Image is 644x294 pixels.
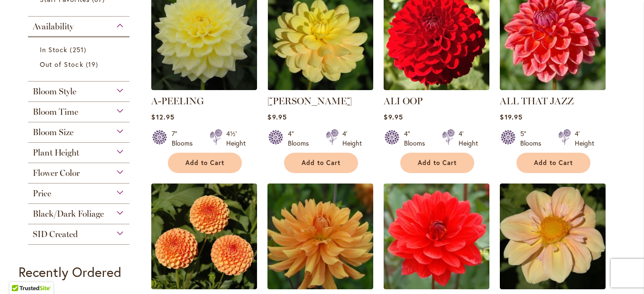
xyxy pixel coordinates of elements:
span: 19 [86,59,101,69]
span: Availability [33,21,74,32]
a: AHOY MATEY [267,83,373,92]
span: Bloom Size [33,127,74,138]
span: Flower Color [33,168,80,178]
a: APPLEBLOSSOM [500,282,606,291]
div: 4' Height [575,129,594,148]
a: AMBER QUEEN [151,282,257,291]
a: ANDREW CHARLES [267,282,373,291]
a: In Stock 251 [40,45,120,55]
span: Bloom Style [33,86,76,97]
a: ALI OOP [384,95,423,107]
a: ANGELS OF 7A [384,282,489,291]
span: Out of Stock [40,60,83,69]
a: A-PEELING [151,95,204,107]
a: ALI OOP [384,83,489,92]
img: ANDREW CHARLES [267,184,373,289]
a: ALL THAT JAZZ [500,83,606,92]
img: ANGELS OF 7A [384,184,489,289]
img: APPLEBLOSSOM [500,184,606,289]
div: 4" Blooms [288,129,314,148]
div: 4½' Height [226,129,246,148]
button: Add to Cart [284,153,358,173]
div: 4" Blooms [404,129,431,148]
div: 7" Blooms [172,129,198,148]
div: 4' Height [459,129,478,148]
strong: Recently Ordered [18,263,121,281]
span: SID Created [33,229,78,239]
div: 5" Blooms [520,129,547,148]
span: Plant Height [33,147,79,158]
button: Add to Cart [168,153,242,173]
span: Bloom Time [33,107,78,117]
a: A-Peeling [151,83,257,92]
span: Add to Cart [302,159,340,167]
div: 4' Height [342,129,362,148]
a: Out of Stock 19 [40,59,120,69]
button: Add to Cart [400,153,474,173]
a: [PERSON_NAME] [267,95,352,107]
span: $9.95 [384,112,403,121]
span: $12.95 [151,112,174,121]
span: Price [33,188,51,199]
a: ALL THAT JAZZ [500,95,574,107]
button: Add to Cart [516,153,590,173]
span: Add to Cart [185,159,224,167]
span: $19.95 [500,112,522,121]
span: Black/Dark Foliage [33,209,104,219]
span: Add to Cart [534,159,573,167]
span: In Stock [40,45,67,54]
span: 251 [70,45,88,55]
iframe: Launch Accessibility Center [7,260,34,287]
span: Add to Cart [418,159,457,167]
span: $9.95 [267,112,286,121]
img: AMBER QUEEN [151,184,257,289]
